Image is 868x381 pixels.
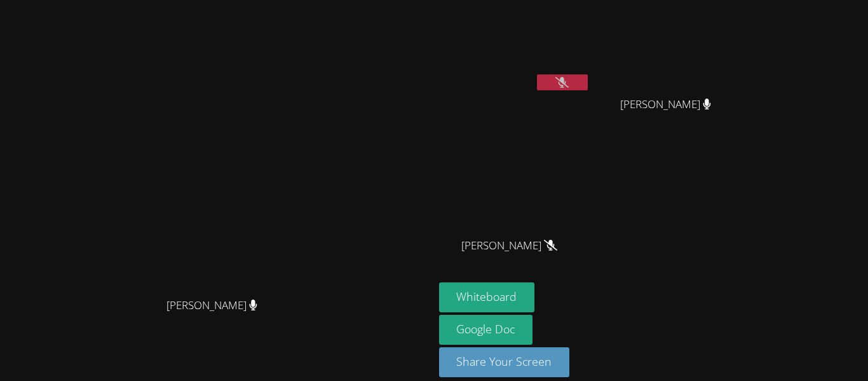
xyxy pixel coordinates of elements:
span: [PERSON_NAME] [620,95,711,114]
button: Whiteboard [439,282,535,312]
a: Google Doc [439,315,533,345]
button: Share Your Screen [439,347,570,377]
span: [PERSON_NAME] [461,237,557,255]
span: [PERSON_NAME] [166,296,257,315]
